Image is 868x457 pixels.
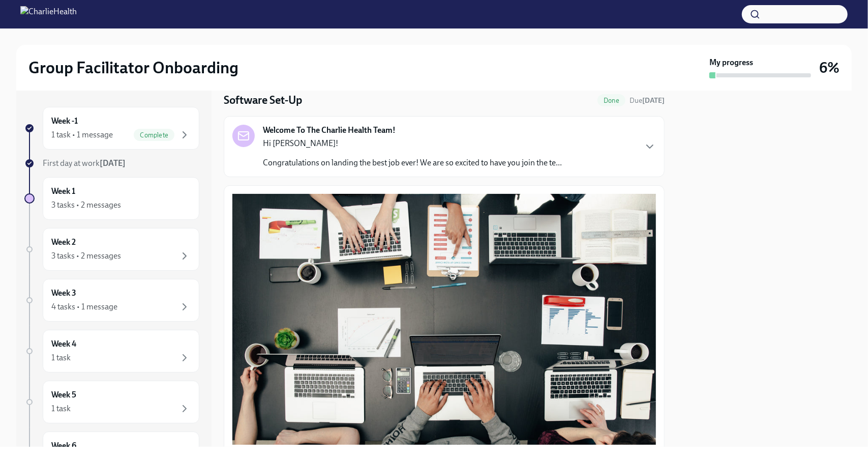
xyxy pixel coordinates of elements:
[24,177,199,220] a: Week 13 tasks • 2 messages
[51,403,71,414] div: 1 task
[51,338,76,350] h6: Week 4
[24,158,199,169] a: First day at work[DATE]
[630,96,665,105] span: September 9th, 2025 09:00
[819,59,840,77] h3: 6%
[597,97,625,104] span: Done
[263,125,396,136] strong: Welcome To The Charlie Health Team!
[24,381,199,423] a: Week 51 task
[24,107,199,150] a: Week -11 task • 1 messageComplete
[134,131,174,139] span: Complete
[232,194,656,444] button: Zoom image
[224,93,302,108] h4: Software Set-Up
[51,301,117,312] div: 4 tasks • 1 message
[24,330,199,373] a: Week 41 task
[51,129,113,140] div: 1 task • 1 message
[709,57,753,68] strong: My progress
[24,228,199,271] a: Week 23 tasks • 2 messages
[51,199,121,211] div: 3 tasks • 2 messages
[24,279,199,322] a: Week 34 tasks • 1 message
[642,96,665,105] strong: [DATE]
[51,389,76,401] h6: Week 5
[51,237,76,248] h6: Week 2
[51,440,76,451] h6: Week 6
[51,116,78,127] h6: Week -1
[263,138,562,149] p: Hi [PERSON_NAME]!
[100,158,126,168] strong: [DATE]
[51,186,75,197] h6: Week 1
[43,158,126,168] span: First day at work
[51,288,76,299] h6: Week 3
[630,96,665,105] span: Due
[51,250,121,262] div: 3 tasks • 2 messages
[28,58,238,78] h2: Group Facilitator Onboarding
[20,6,77,22] img: CharlieHealth
[51,352,71,363] div: 1 task
[263,157,562,168] p: Congratulations on landing the best job ever! We are so excited to have you join the te...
